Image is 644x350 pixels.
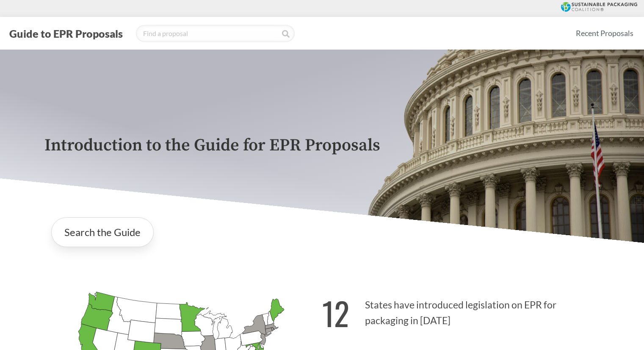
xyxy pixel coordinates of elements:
[7,27,125,40] button: Guide to EPR Proposals
[572,24,637,43] a: Recent Proposals
[51,217,154,247] a: Search the Guide
[322,289,349,336] strong: 12
[136,25,295,42] input: Find a proposal
[44,136,600,155] p: Introduction to the Guide for EPR Proposals
[322,284,600,336] p: States have introduced legislation on EPR for packaging in [DATE]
